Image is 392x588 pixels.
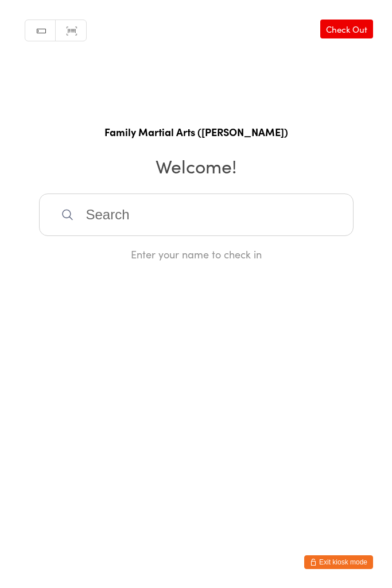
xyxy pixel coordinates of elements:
h2: Welcome! [11,153,381,179]
h1: Family Martial Arts ([PERSON_NAME]) [11,125,381,139]
div: Enter your name to check in [39,247,354,261]
a: Check Out [320,20,373,38]
input: Search [39,194,354,236]
button: Exit kiosk mode [304,555,373,569]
